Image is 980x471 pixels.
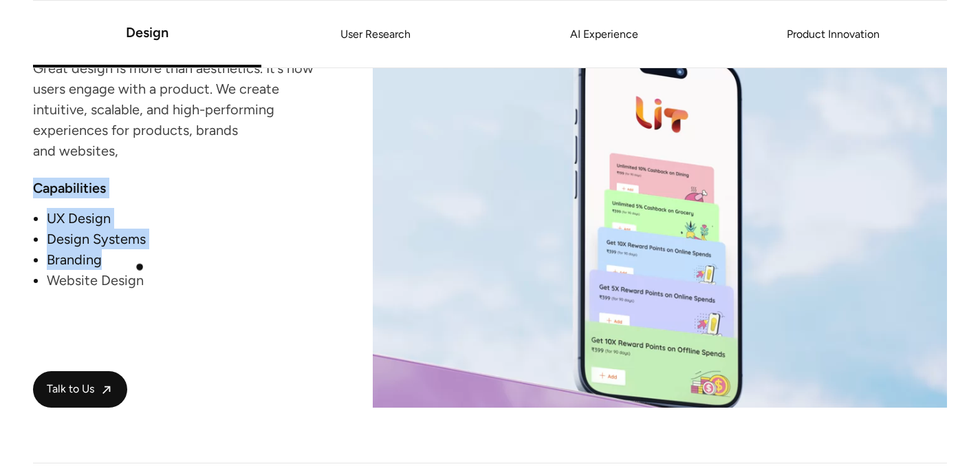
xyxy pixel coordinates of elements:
div: Design Systems [47,229,320,249]
a: AI Experience [490,30,719,39]
div: Website Design [47,270,320,291]
div: Capabilities [33,178,320,198]
div: Great design is more than aesthetics. It’s how users engage with a product. We create intuitive, ... [33,58,320,161]
div: Branding [47,249,320,270]
a: Talk to Us [33,371,127,408]
a: Product Innovation [719,30,947,39]
a: Design [126,24,168,41]
span: Talk to Us [47,382,94,397]
a: User Research [261,30,490,39]
div: UX Design [47,208,320,229]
